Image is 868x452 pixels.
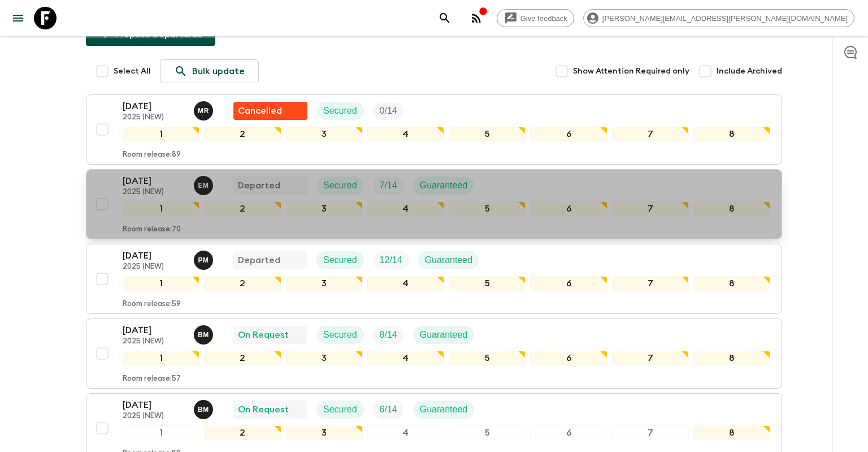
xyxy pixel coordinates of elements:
[373,177,404,195] div: Trip Fill
[194,403,215,412] span: Bruno Melo
[373,102,404,120] div: Trip Fill
[693,127,770,141] div: 8
[194,400,215,419] button: BM
[286,127,363,141] div: 3
[123,262,185,272] p: 2025 (NEW)
[238,253,280,267] p: Departed
[316,177,364,195] div: Secured
[114,66,151,77] span: Select All
[194,105,215,114] span: Mario Rangel
[425,253,473,267] p: Guaranteed
[204,201,281,216] div: 2
[420,403,468,416] p: Guaranteed
[123,249,185,262] p: [DATE]
[367,127,444,141] div: 4
[123,374,181,384] p: Room release: 57
[204,276,281,291] div: 2
[367,201,444,216] div: 4
[204,425,281,440] div: 2
[693,425,770,440] div: 8
[286,425,363,440] div: 3
[612,425,689,440] div: 7
[123,276,199,291] div: 1
[449,425,526,440] div: 5
[449,201,526,216] div: 5
[717,66,782,77] span: Include Archived
[693,276,770,291] div: 8
[123,150,181,160] p: Room release: 89
[497,9,574,27] a: Give feedback
[433,7,456,29] button: search adventures
[192,64,245,78] p: Bulk update
[123,113,185,122] p: 2025 (NEW)
[514,14,574,23] span: Give feedback
[367,351,444,365] div: 4
[198,106,209,115] p: M R
[123,425,199,440] div: 1
[316,401,364,419] div: Secured
[323,253,357,267] p: Secured
[123,324,185,337] p: [DATE]
[286,351,363,365] div: 3
[204,127,281,141] div: 2
[449,276,526,291] div: 5
[367,276,444,291] div: 4
[380,253,402,267] p: 12 / 14
[530,201,607,216] div: 6
[693,201,770,216] div: 8
[573,66,689,77] span: Show Attention Required only
[530,276,607,291] div: 6
[123,127,199,141] div: 1
[323,328,357,342] p: Secured
[449,351,526,365] div: 5
[123,337,185,346] p: 2025 (NEW)
[238,179,280,192] p: Departed
[530,127,607,141] div: 6
[420,328,468,342] p: Guaranteed
[596,14,854,23] span: [PERSON_NAME][EMAIL_ADDRESS][PERSON_NAME][DOMAIN_NAME]
[583,9,854,27] div: [PERSON_NAME][EMAIL_ADDRESS][PERSON_NAME][DOMAIN_NAME]
[612,276,689,291] div: 7
[123,398,185,412] p: [DATE]
[86,318,782,389] button: [DATE]2025 (NEW)Bruno MeloOn RequestSecuredTrip FillGuaranteed12345678Room release:57
[123,351,199,365] div: 1
[316,326,364,344] div: Secured
[449,127,526,141] div: 5
[380,328,397,342] p: 8 / 14
[323,403,357,416] p: Secured
[612,127,689,141] div: 7
[86,169,782,239] button: [DATE]2025 (NEW)Eduardo MirandaDepartedSecuredTrip FillGuaranteed12345678Room release:70
[86,244,782,314] button: [DATE]2025 (NEW)Paula MedeirosDepartedSecuredTrip FillGuaranteed12345678Room release:59
[380,403,397,416] p: 6 / 14
[198,405,209,414] p: B M
[194,101,215,120] button: MR
[373,401,404,419] div: Trip Fill
[86,94,782,165] button: [DATE]2025 (NEW)Mario RangelFlash Pack cancellationSecuredTrip Fill12345678Room release:89
[323,104,357,118] p: Secured
[198,330,209,339] p: B M
[420,179,468,192] p: Guaranteed
[204,351,281,365] div: 2
[373,251,409,269] div: Trip Fill
[123,201,199,216] div: 1
[286,276,363,291] div: 3
[238,328,289,342] p: On Request
[194,254,215,263] span: Paula Medeiros
[233,102,307,120] div: Flash Pack cancellation
[323,179,357,192] p: Secured
[316,251,364,269] div: Secured
[123,225,181,234] p: Room release: 70
[194,329,215,338] span: Bruno Melo
[238,403,289,416] p: On Request
[373,326,404,344] div: Trip Fill
[693,351,770,365] div: 8
[7,7,29,29] button: menu
[123,100,185,113] p: [DATE]
[160,59,259,83] a: Bulk update
[316,102,364,120] div: Secured
[123,174,185,188] p: [DATE]
[612,201,689,216] div: 7
[123,188,185,197] p: 2025 (NEW)
[612,351,689,365] div: 7
[530,425,607,440] div: 6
